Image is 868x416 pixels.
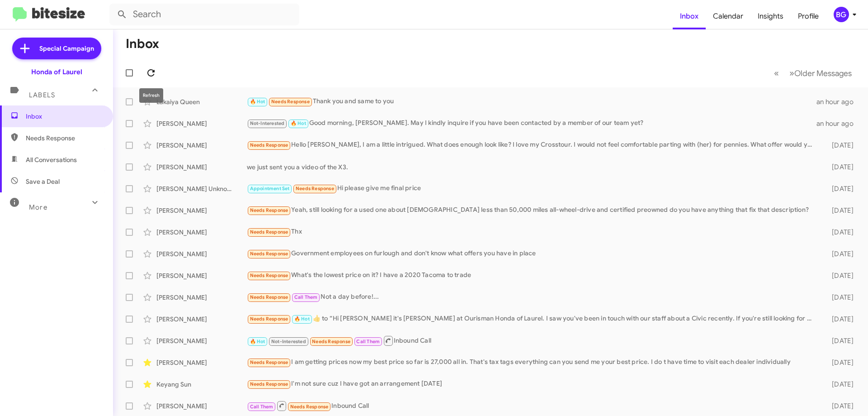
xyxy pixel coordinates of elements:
[247,314,817,324] div: ​👍​ to “ Hi [PERSON_NAME] it's [PERSON_NAME] at Ourisman Honda of Laurel. I saw you've been in to...
[817,380,861,389] div: [DATE]
[296,186,334,191] span: Needs Response
[706,3,750,29] a: Calendar
[250,273,288,278] span: Needs Response
[247,335,817,346] div: Inbound Call
[290,404,329,410] span: Needs Response
[156,315,247,324] div: [PERSON_NAME]
[156,271,247,280] div: [PERSON_NAME]
[774,67,779,79] span: «
[294,294,318,300] span: Call Them
[250,120,285,126] span: Not-Interested
[247,227,817,237] div: Thx
[750,3,791,29] a: Insights
[247,183,817,194] div: Hi please give me final price
[250,359,288,365] span: Needs Response
[769,64,857,82] nav: Page navigation example
[816,119,861,128] div: an hour ago
[29,91,55,99] span: Labels
[26,177,60,186] span: Save a Deal
[39,44,94,53] span: Special Campaign
[247,118,816,129] div: Good morning, [PERSON_NAME]. May I kindly inquire if you have been contacted by a member of our t...
[156,249,247,258] div: [PERSON_NAME]
[247,292,817,302] div: Not a day before!...
[156,402,247,411] div: [PERSON_NAME]
[250,142,288,148] span: Needs Response
[26,112,103,121] span: Inbox
[250,404,274,410] span: Call Them
[156,380,247,389] div: Keyang Sun
[356,339,380,344] span: Call Them
[834,7,849,22] div: BG
[817,336,861,345] div: [DATE]
[250,294,288,300] span: Needs Response
[139,88,163,103] div: Refresh
[789,67,794,79] span: »
[250,186,290,191] span: Appointment Set
[673,3,706,29] a: Inbox
[817,249,861,258] div: [DATE]
[250,229,288,235] span: Needs Response
[817,358,861,367] div: [DATE]
[250,207,288,213] span: Needs Response
[817,402,861,411] div: [DATE]
[817,293,861,302] div: [DATE]
[294,316,310,322] span: 🔥 Hot
[156,97,247,106] div: Lakaiya Queen
[271,339,306,344] span: Not-Interested
[817,163,861,172] div: [DATE]
[156,293,247,302] div: [PERSON_NAME]
[312,339,350,344] span: Needs Response
[26,155,77,164] span: All Conversations
[26,134,103,143] span: Needs Response
[247,249,817,259] div: Government employees on furlough and don't know what offers you have in place
[156,358,247,367] div: [PERSON_NAME]
[247,400,817,411] div: Inbound Call
[156,141,247,150] div: [PERSON_NAME]
[156,163,247,172] div: [PERSON_NAME]
[817,271,861,280] div: [DATE]
[156,228,247,237] div: [PERSON_NAME]
[826,7,858,22] button: BG
[247,205,817,215] div: Yeah, still looking for a used one about [DEMOGRAPHIC_DATA] less than 50,000 miles all-wheel-driv...
[817,141,861,150] div: [DATE]
[250,251,288,257] span: Needs Response
[247,96,816,107] div: Thank you and same to you
[156,119,247,128] div: [PERSON_NAME]
[250,339,265,344] span: 🔥 Hot
[247,140,817,150] div: Hello [PERSON_NAME], I am a little intrigued. What does enough look like? I love my Crosstour. I ...
[817,315,861,324] div: [DATE]
[31,67,82,77] div: Honda of Laurel
[816,97,861,106] div: an hour ago
[109,4,299,25] input: Search
[156,206,247,215] div: [PERSON_NAME]
[156,184,247,193] div: [PERSON_NAME] Unknown
[156,336,247,345] div: [PERSON_NAME]
[817,228,861,237] div: [DATE]
[247,163,817,172] div: we just sent you a video of the X3.
[291,120,306,126] span: 🔥 Hot
[12,38,101,59] a: Special Campaign
[247,357,817,368] div: I am getting prices now my best price so far is 27,000 all in. That's tax tags everything can you...
[817,184,861,193] div: [DATE]
[250,381,288,387] span: Needs Response
[250,99,265,105] span: 🔥 Hot
[794,68,852,78] span: Older Messages
[271,99,310,105] span: Needs Response
[247,270,817,281] div: What's the lowest price on it? I have a 2020 Tacoma to trade
[29,203,47,211] span: More
[250,316,288,322] span: Needs Response
[791,3,826,29] a: Profile
[126,37,159,51] h1: Inbox
[817,206,861,215] div: [DATE]
[784,64,857,82] button: Next
[247,379,817,389] div: I'm not sure cuz I have got an arrangement [DATE]
[769,64,784,82] button: Previous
